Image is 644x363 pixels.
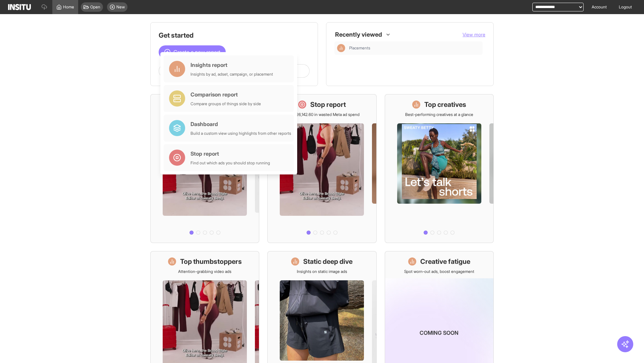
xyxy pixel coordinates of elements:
[178,269,231,274] p: Attention-grabbing video ads
[191,131,291,136] div: Build a custom view using highlights from other reports
[337,44,345,52] div: Insights
[63,4,74,10] span: Home
[191,90,261,98] div: Comparison report
[8,4,31,10] img: Logo
[267,94,376,243] a: Stop reportSave £26,142.60 in wasted Meta ad spend
[191,101,261,107] div: Compare groups of things side by side
[173,48,220,56] span: Create a new report
[191,150,270,158] div: Stop report
[180,257,242,266] h1: Top thumbstoppers
[116,4,125,10] span: New
[191,72,273,77] div: Insights by ad, adset, campaign, or placement
[385,94,494,243] a: Top creativesBest-performing creatives at a glance
[405,112,473,117] p: Best-performing creatives at a glance
[463,32,485,37] span: View more
[303,257,353,266] h1: Static deep dive
[159,31,310,40] h1: Get started
[297,269,347,274] p: Insights on static image ads
[150,94,259,243] a: What's live nowSee all active ads instantly
[424,100,466,109] h1: Top creatives
[159,45,226,59] button: Create a new report
[90,4,100,10] span: Open
[310,100,346,109] h1: Stop report
[349,45,370,51] span: Placements
[191,120,291,128] div: Dashboard
[284,112,360,117] p: Save £26,142.60 in wasted Meta ad spend
[463,31,485,38] button: View more
[191,61,273,69] div: Insights report
[349,45,480,51] span: Placements
[191,160,270,166] div: Find out which ads you should stop running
